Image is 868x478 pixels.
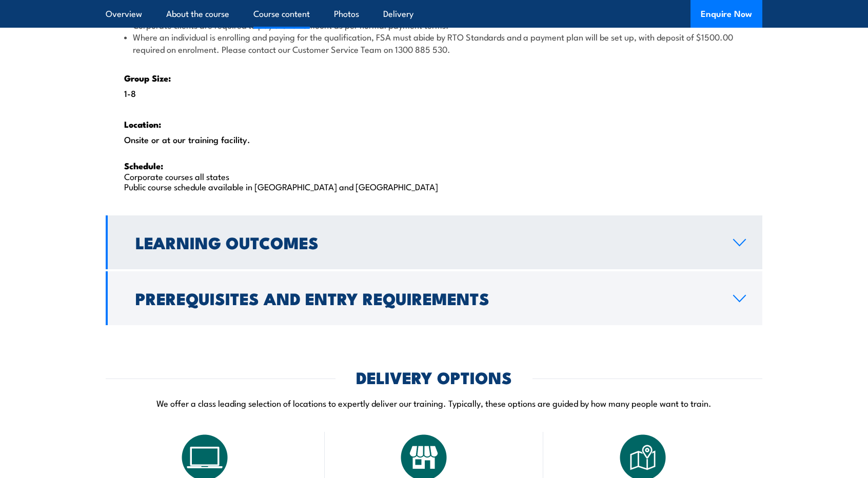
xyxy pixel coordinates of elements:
h2: Prerequisites and Entry Requirements [135,291,717,305]
li: Where an individual is enrolling and paying for the qualification, FSA must abide by RTO Standard... [124,31,744,55]
h2: DELIVERY OPTIONS [356,370,512,384]
a: Learning Outcomes [106,215,762,269]
strong: Group Size: [124,71,171,85]
p: We offer a class leading selection of locations to expertly deliver our training. Typically, thes... [106,397,762,409]
strong: Location: [124,117,161,131]
strong: Schedule: [124,159,163,172]
p: Corporate courses all states Public course schedule available in [GEOGRAPHIC_DATA] and [GEOGRAPHI... [124,160,744,191]
h2: Learning Outcomes [135,235,717,249]
a: Prerequisites and Entry Requirements [106,271,762,325]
